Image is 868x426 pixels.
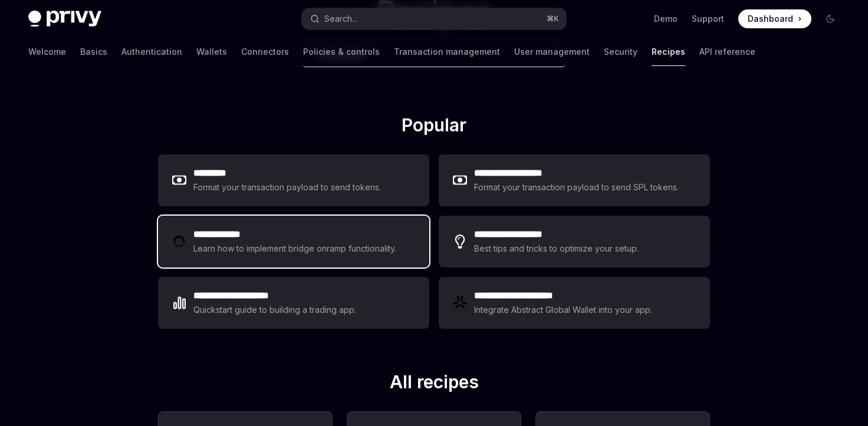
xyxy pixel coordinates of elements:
[652,38,685,66] a: Recipes
[692,13,724,25] a: Support
[604,38,637,66] a: Security
[193,180,382,194] div: Format your transaction payload to send tokens.
[302,8,566,29] button: Search...⌘K
[28,38,66,66] a: Welcome
[654,13,678,25] a: Demo
[193,303,357,317] div: Quickstart guide to building a trading app.
[196,38,227,66] a: Wallets
[193,242,400,256] div: Learn how to implement bridge onramp functionality.
[547,14,559,24] span: ⌘ K
[28,11,101,27] img: dark logo
[158,154,429,206] a: **** ****Format your transaction payload to send tokens.
[738,9,811,28] a: Dashboard
[80,38,107,66] a: Basics
[474,303,653,317] div: Integrate Abstract Global Wallet into your app.
[241,38,289,66] a: Connectors
[121,38,182,66] a: Authentication
[158,371,710,397] h2: All recipes
[303,38,380,66] a: Policies & controls
[394,38,500,66] a: Transaction management
[474,180,680,194] div: Format your transaction payload to send SPL tokens.
[821,9,840,28] button: Toggle dark mode
[474,242,640,256] div: Best tips and tricks to optimize your setup.
[748,13,793,25] span: Dashboard
[324,12,357,26] div: Search...
[514,38,590,66] a: User management
[158,114,710,140] h2: Popular
[158,216,429,268] a: **** **** ***Learn how to implement bridge onramp functionality.
[699,38,755,66] a: API reference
